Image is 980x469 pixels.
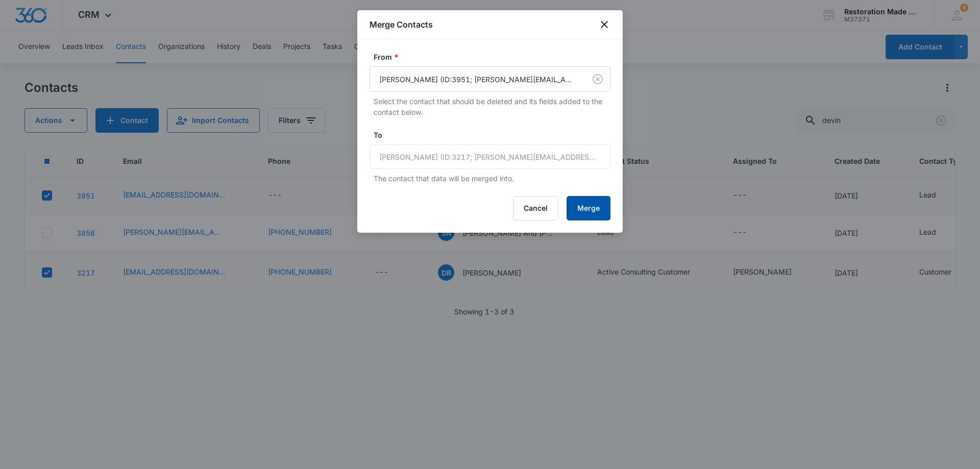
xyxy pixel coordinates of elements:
[374,52,615,62] label: From
[590,71,606,87] button: Clear
[513,196,558,220] button: Cancel
[598,18,610,31] button: close
[370,18,433,31] h1: Merge Contacts
[374,130,615,140] label: To
[567,196,610,220] button: Merge
[374,96,610,117] p: Select the contact that should be deleted and its fields added to the contact below.
[374,173,610,184] p: The contact that data will be merged into.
